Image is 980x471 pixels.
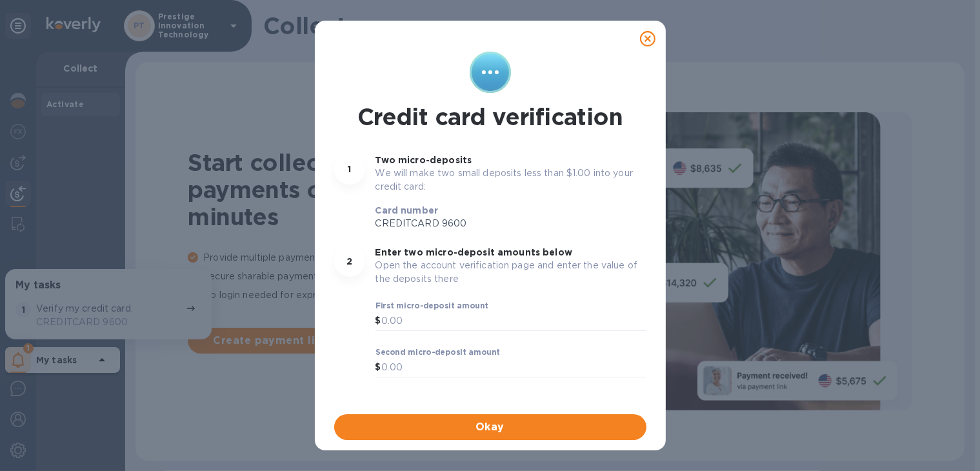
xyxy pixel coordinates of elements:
button: Okay [334,414,646,440]
p: CREDITCARD 9600 [375,217,506,230]
input: 0.00 [381,312,646,331]
input: 0.00 [381,358,646,377]
p: 1 [348,163,351,175]
p: Two micro-deposits [375,154,646,166]
p: We will make two small deposits less than $1.00 into your credit card: [375,166,646,194]
h1: Credit card verification [357,103,623,130]
span: Okay [345,419,636,435]
label: Second micro-deposit amount [375,348,500,356]
div: $ [375,358,381,377]
p: 2 [346,255,352,268]
label: First micro-deposit amount [375,303,488,310]
div: $ [375,312,381,331]
p: Open the account verification page and enter the value of the deposits there [375,259,646,286]
b: Card number [375,205,439,215]
p: Enter two micro-deposit amounts below [375,246,646,259]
